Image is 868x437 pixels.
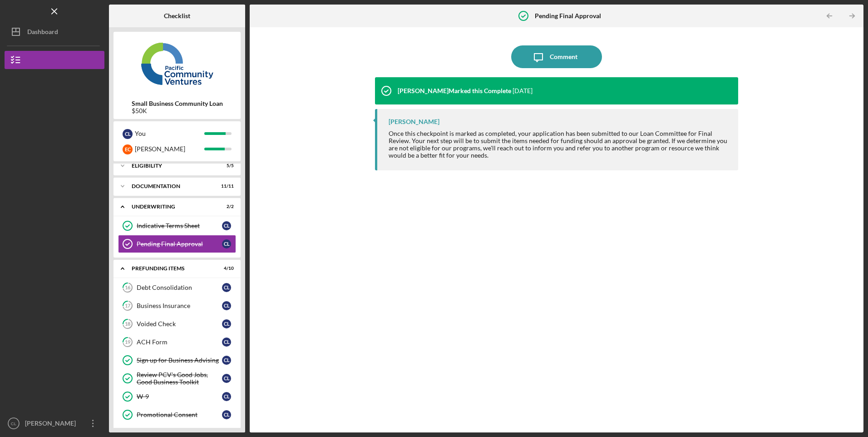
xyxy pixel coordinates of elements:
button: Comment [511,45,602,68]
div: C L [222,283,231,292]
div: Dashboard [27,23,58,43]
div: C L [222,319,231,328]
a: Review PCV's Good Jobs, Good Business ToolkitCL [118,369,236,387]
div: 5 / 5 [217,163,234,169]
a: Indicative Terms SheetCL [118,217,236,235]
div: $50K [132,107,223,114]
button: CL[PERSON_NAME] [5,414,104,432]
div: W-9 [137,393,222,400]
div: Documentation [132,184,211,189]
div: 11 / 11 [217,184,234,189]
a: Promotional ConsentCL [118,406,236,424]
div: Review PCV's Good Jobs, Good Business Toolkit [137,371,222,386]
time: 2025-08-21 18:32 [513,87,533,94]
div: Underwriting [132,204,211,209]
div: C L [123,129,133,139]
div: C L [222,301,231,310]
tspan: 18 [125,321,130,327]
div: Indicative Terms Sheet [137,222,222,229]
div: Debt Consolidation [137,284,222,291]
a: 17Business InsuranceCL [118,297,236,315]
div: C L [222,374,231,383]
div: [PERSON_NAME] [389,118,439,125]
a: 18Voided CheckCL [118,315,236,333]
div: [PERSON_NAME] [23,414,82,435]
div: Eligibility [132,163,211,169]
a: W-9CL [118,387,236,406]
div: Prefunding Items [132,266,211,271]
div: C L [222,392,231,401]
div: Comment [550,45,577,68]
div: C L [222,356,231,365]
tspan: 16 [125,285,131,291]
div: Pending Final Approval [137,240,222,248]
div: Business Insurance [137,302,222,309]
div: C L [222,338,231,347]
div: C L [222,221,231,230]
div: 2 / 2 [217,204,234,209]
div: Sign up for Business Advising [137,357,222,364]
div: 4 / 10 [217,266,234,271]
div: Promotional Consent [137,411,222,418]
div: [PERSON_NAME] Marked this Complete [398,87,511,94]
a: 19ACH FormCL [118,333,236,351]
text: CL [11,421,17,426]
div: You [135,126,204,141]
tspan: 17 [125,303,131,309]
div: E C [123,144,133,154]
a: 16Debt ConsolidationCL [118,278,236,297]
div: C L [222,239,231,248]
b: Small Business Community Loan [132,100,223,107]
b: Pending Final Approval [535,12,601,20]
div: Voided Check [137,320,222,328]
button: Dashboard [5,23,104,41]
a: Sign up for Business AdvisingCL [118,351,236,369]
div: [PERSON_NAME] [135,141,204,157]
div: ACH Form [137,338,222,346]
b: Checklist [164,12,190,20]
tspan: 19 [125,339,131,345]
a: Pending Final ApprovalCL [118,235,236,253]
img: Product logo [113,36,241,91]
div: C L [222,410,231,419]
div: Once this checkpoint is marked as completed, your application has been submitted to our Loan Comm... [389,130,729,159]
